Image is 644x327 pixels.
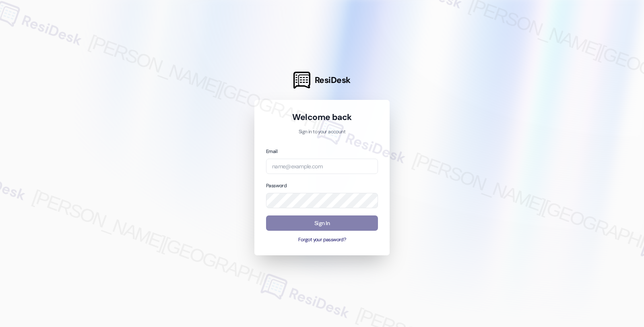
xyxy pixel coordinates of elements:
[266,112,378,123] h1: Welcome back
[315,75,351,86] span: ResiDesk
[266,182,287,189] label: Password
[266,128,378,136] p: Sign in to your account
[266,159,378,174] input: name@example.com
[266,215,378,231] button: Sign In
[266,236,378,244] button: Forgot your password?
[293,72,310,89] img: ResiDesk Logo
[266,148,277,155] label: Email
